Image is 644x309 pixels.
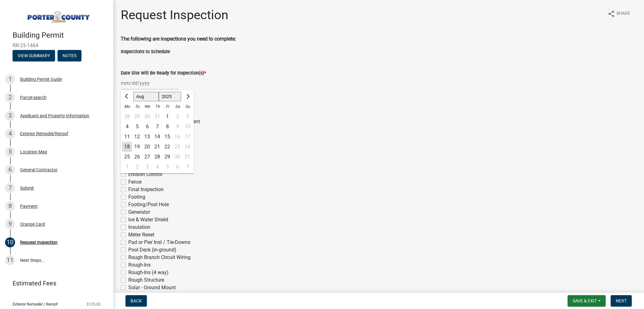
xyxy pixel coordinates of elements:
[128,276,164,284] label: Rough Structure
[142,162,152,172] div: 3
[132,132,142,142] div: Tuesday, August 12, 2025
[122,162,132,172] div: Monday, September 1, 2025
[20,222,45,226] div: Orange Card
[20,95,47,100] div: Parcel search
[132,122,142,132] div: Tuesday, August 5, 2025
[132,102,142,112] div: Tu
[5,183,15,193] div: 7
[5,111,15,121] div: 3
[122,142,132,152] div: 18
[142,132,152,142] div: Wednesday, August 13, 2025
[122,132,132,142] div: Monday, August 11, 2025
[5,92,15,102] div: 2
[162,122,172,132] div: Friday, August 8, 2025
[162,142,172,152] div: 22
[122,142,132,152] div: Monday, August 18, 2025
[128,216,168,223] label: Ice & Water Shield
[125,295,147,306] button: Back
[132,162,142,172] div: Tuesday, September 2, 2025
[13,53,55,58] wm-modal-confirm: Summary
[162,152,172,162] div: Friday, August 29, 2025
[162,122,172,132] div: 8
[20,204,38,208] div: Payment
[123,91,131,102] button: Previous month
[13,302,58,306] span: Exterior Remodel / Reroof
[122,122,132,132] div: Monday, August 4, 2025
[20,168,58,172] div: General Contractor
[152,152,162,162] div: Thursday, August 28, 2025
[13,31,108,40] h4: Building Permit
[128,246,176,254] label: Pool Deck (in-ground)
[142,122,152,132] div: Wednesday, August 6, 2025
[5,219,15,229] div: 9
[132,142,142,152] div: Tuesday, August 19, 2025
[152,122,162,132] div: Thursday, August 7, 2025
[121,77,178,90] input: mm/dd/yyyy
[132,112,142,122] div: Tuesday, July 29, 2025
[152,132,162,142] div: Thursday, August 14, 2025
[128,269,169,276] label: Rough-Ins (4 way)
[5,201,15,211] div: 8
[142,152,152,162] div: Wednesday, August 27, 2025
[13,7,103,24] img: Porter County, Indiana
[20,131,68,136] div: Exterior Remodel/Reroof
[152,112,162,122] div: 31
[128,254,191,261] label: Rough Branch Circuit Wiring
[122,152,132,162] div: 25
[132,162,142,172] div: 2
[20,240,58,245] div: Request Inspection
[142,152,152,162] div: 27
[58,50,81,61] button: Notes
[152,162,162,172] div: 4
[13,42,101,48] span: RR-25-1464
[152,152,162,162] div: 28
[573,298,597,303] span: Save & Exit
[142,142,152,152] div: 20
[121,50,170,54] label: Inspections to Schedule
[152,132,162,142] div: 14
[132,142,142,152] div: 19
[132,152,142,162] div: Tuesday, August 26, 2025
[20,150,47,154] div: Location Map
[142,142,152,152] div: Wednesday, August 20, 2025
[162,132,172,142] div: 15
[602,8,635,20] button: shareShare
[142,112,152,122] div: Wednesday, July 30, 2025
[5,255,15,265] div: 11
[5,147,15,157] div: 5
[122,122,132,132] div: 4
[121,8,228,23] h1: Request Inspection
[132,122,142,132] div: 5
[159,92,181,101] select: Select year
[122,112,132,122] div: Monday, July 28, 2025
[121,71,206,75] label: Date Site Will Be Ready for Inspection(s)
[152,102,162,112] div: Th
[128,284,176,291] label: Solar - Ground Mount
[133,92,159,101] select: Select month
[122,152,132,162] div: Monday, August 25, 2025
[128,171,162,178] label: Erosion Control
[152,122,162,132] div: 7
[128,239,190,246] label: Pad or Pier Inst / Tie-Downs
[142,162,152,172] div: Wednesday, September 3, 2025
[132,112,142,122] div: 29
[86,302,101,306] span: $125.00
[152,112,162,122] div: Thursday, July 31, 2025
[13,50,55,61] button: View Summary
[128,178,142,186] label: Fence
[5,129,15,139] div: 4
[152,142,162,152] div: Thursday, August 21, 2025
[121,36,236,42] strong: The following are inspections you need to complete:
[128,261,151,269] label: Rough-Ins
[128,186,164,193] label: Final Inspection
[172,102,182,112] div: Sa
[162,142,172,152] div: Friday, August 22, 2025
[122,132,132,142] div: 11
[182,102,192,112] div: Su
[122,112,132,122] div: 28
[58,53,81,58] wm-modal-confirm: Notes
[142,102,152,112] div: We
[20,113,89,118] div: Applicant and Property Information
[152,162,162,172] div: Thursday, September 4, 2025
[132,152,142,162] div: 26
